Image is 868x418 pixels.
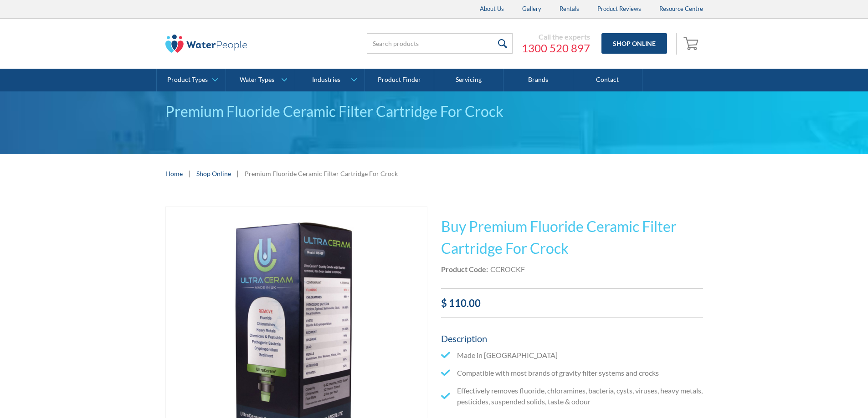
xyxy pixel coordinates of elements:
[441,350,703,361] li: Made in [GEOGRAPHIC_DATA]
[165,35,247,53] img: The Water People
[295,69,364,91] a: Industries
[157,69,226,91] a: Product Types
[167,76,208,84] div: Product Types
[165,169,183,178] a: Home
[522,32,590,41] div: Call the experts
[365,69,434,91] a: Product Finder
[226,69,295,91] a: Water Types
[503,69,573,91] a: Brands
[434,69,503,91] a: Servicing
[187,168,192,179] div: |
[522,41,590,55] a: 1300 520 897
[312,76,340,84] div: Industries
[165,101,703,122] div: Premium Fluoride Ceramic Filter Cartridge For Crock
[367,33,513,54] input: Search products
[441,368,703,378] li: Compatible with most brands of gravity filter systems and crocks
[196,169,231,178] a: Shop Online
[441,332,703,345] h5: Description
[681,33,703,55] a: Open cart
[441,385,703,407] li: Effectively removes fluoride, chloramines, bacteria, cysts, viruses, heavy metals, pesticides, su...
[236,168,240,179] div: |
[777,373,868,418] iframe: podium webchat widget bubble
[441,296,703,311] div: $ 110.00
[240,76,274,84] div: Water Types
[441,265,488,273] strong: Product Code:
[573,69,642,91] a: Contact
[490,264,525,275] div: CCROCKF
[601,33,667,54] a: Shop Online
[683,36,701,50] img: shopping cart
[245,169,398,178] div: Premium Fluoride Ceramic Filter Cartridge For Crock
[441,216,703,259] h1: Buy Premium Fluoride Ceramic Filter Cartridge For Crock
